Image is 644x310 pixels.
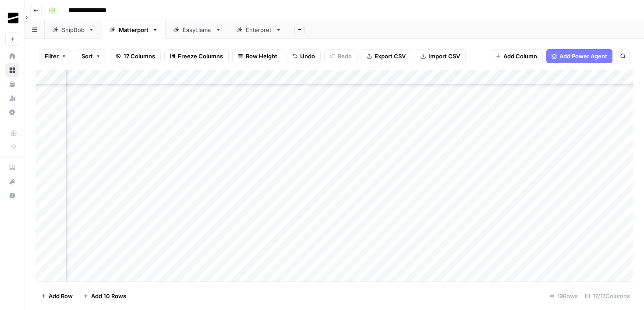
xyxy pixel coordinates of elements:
[5,160,19,175] a: AirOps Academy
[183,25,212,34] div: EasyLlama
[246,52,277,61] span: Row Height
[49,292,73,300] span: Add Row
[559,52,607,61] span: Add Power Agent
[287,49,321,63] button: Undo
[361,49,411,63] button: Export CSV
[81,52,93,61] span: Sort
[62,25,85,34] div: ShipBob
[5,63,19,77] a: Browse
[166,21,229,39] a: EasyLlama
[178,52,223,61] span: Freeze Columns
[246,25,272,34] div: Enterpret
[39,49,72,63] button: Filter
[546,49,612,63] button: Add Power Agent
[102,21,166,39] a: Matterport
[5,175,19,189] button: What's new?
[6,175,19,188] div: What's new?
[428,52,460,61] span: Import CSV
[124,52,155,61] span: 17 Columns
[78,289,131,303] button: Add 10 Rows
[5,49,19,63] a: Home
[5,77,19,91] a: Your Data
[581,289,633,303] div: 17/17 Columns
[5,91,19,105] a: Usage
[375,52,406,61] span: Export CSV
[232,49,283,63] button: Row Height
[324,49,357,63] button: Redo
[35,289,78,303] button: Add Row
[45,21,102,39] a: ShipBob
[5,105,19,119] a: Settings
[546,289,581,303] div: 19 Rows
[5,7,19,29] button: Workspace: OGM
[338,52,352,61] span: Redo
[5,10,21,26] img: OGM Logo
[5,189,19,203] button: Help + Support
[45,52,59,61] span: Filter
[164,49,229,63] button: Freeze Columns
[229,21,289,39] a: Enterpret
[119,25,149,34] div: Matterport
[490,49,543,63] button: Add Column
[300,52,315,61] span: Undo
[110,49,161,63] button: 17 Columns
[415,49,466,63] button: Import CSV
[76,49,106,63] button: Sort
[91,292,126,300] span: Add 10 Rows
[503,52,537,61] span: Add Column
